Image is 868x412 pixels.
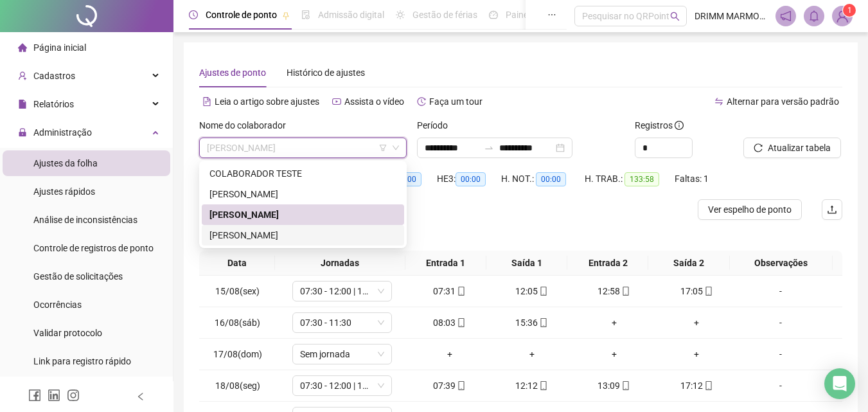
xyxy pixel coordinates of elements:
div: + [496,347,568,361]
span: notification [780,10,792,22]
span: reload [754,143,763,152]
span: mobile [456,318,466,327]
div: + [414,347,486,361]
span: dashboard [489,10,498,19]
span: linkedin [48,389,60,402]
div: COLABORADOR TESTE [202,163,404,184]
span: upload [827,204,837,215]
span: file-done [301,10,310,19]
span: Assista o vídeo [344,96,404,107]
span: youtube [332,97,341,106]
th: Saída 2 [648,251,729,276]
div: - [743,347,819,361]
span: swap-right [484,143,494,153]
span: mobile [620,381,630,390]
span: Observações [735,256,828,270]
span: Administração [33,127,92,138]
span: Faltas: 1 [675,174,709,184]
div: 08:03 [414,316,486,330]
span: lock [18,128,27,137]
span: Leia o artigo sobre ajustes [215,96,319,107]
span: down [377,287,385,295]
span: 15/08(sex) [215,286,260,296]
span: filter [379,144,387,152]
span: DRIMM MARMORES E INSUMOS [695,9,768,23]
div: Open Intercom Messenger [824,368,855,399]
div: Histórico de ajustes [287,66,365,80]
span: Alternar para versão padrão [727,96,839,107]
th: Entrada 1 [405,251,486,276]
div: 15:36 [496,316,568,330]
span: Análise de inconsistências [33,215,137,225]
span: 00:00 [456,172,486,186]
span: clock-circle [189,10,198,19]
span: instagram [67,389,80,402]
th: Data [199,251,275,276]
span: Gestão de férias [412,10,477,20]
th: Observações [730,251,833,276]
div: + [578,347,650,361]
span: search [670,12,680,21]
span: Link para registro rápido [33,356,131,366]
th: Jornadas [275,251,405,276]
span: Ajustes rápidos [33,186,95,197]
span: left [136,392,145,401]
span: Relatórios [33,99,74,109]
label: Nome do colaborador [199,118,294,132]
div: [PERSON_NAME] [209,187,396,201]
span: Controle de registros de ponto [33,243,154,253]
span: mobile [703,287,713,296]
span: file [18,100,27,109]
span: down [377,350,385,358]
label: Período [417,118,456,132]
span: Admissão digital [318,10,384,20]
span: mobile [703,381,713,390]
span: 16/08(sáb) [215,318,260,328]
span: mobile [620,287,630,296]
span: home [18,43,27,52]
div: HE 3: [437,172,501,186]
div: + [660,316,732,330]
span: Faça um tour [429,96,483,107]
div: 12:05 [496,284,568,298]
div: + [578,316,650,330]
span: user-add [18,71,27,80]
span: Cadastros [33,71,75,81]
span: Painel do DP [506,10,556,20]
span: 18/08(seg) [215,381,260,391]
span: Atualizar tabela [768,141,831,155]
span: pushpin [282,12,290,19]
span: 07:30 - 12:00 | 13:00 - 16:30 [300,282,384,301]
span: Página inicial [33,42,86,53]
div: JADISON ALVES SANTOS [202,184,404,204]
span: Validar protocolo [33,328,102,338]
th: Entrada 2 [567,251,648,276]
div: - [743,284,819,298]
span: 17/08(dom) [213,349,262,359]
div: 13:09 [578,379,650,393]
span: Ver espelho de ponto [708,202,792,217]
span: 07:30 - 11:30 [300,313,384,332]
span: Ocorrências [33,300,82,310]
span: down [377,319,385,327]
span: ROMARIO DA SILVA RIOS [207,138,399,157]
span: bell [808,10,820,22]
span: 133:58 [624,172,659,186]
div: 12:12 [496,379,568,393]
div: Ajustes de ponto [199,66,266,80]
div: - [743,316,819,330]
div: 12:58 [578,284,650,298]
span: Sem jornada [300,345,384,364]
span: Registros [635,118,684,132]
div: TONYS CESAR ALVES DA SILVA [202,225,404,246]
span: facebook [28,389,41,402]
div: H. TRAB.: [585,172,675,186]
span: Ajustes da folha [33,158,98,168]
span: mobile [538,287,548,296]
img: 78292 [833,6,852,26]
span: file-text [202,97,211,106]
span: 00:00 [536,172,566,186]
span: 07:30 - 12:00 | 13:00 - 17:00 [300,376,384,395]
div: 17:12 [660,379,732,393]
span: info-circle [675,121,684,130]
